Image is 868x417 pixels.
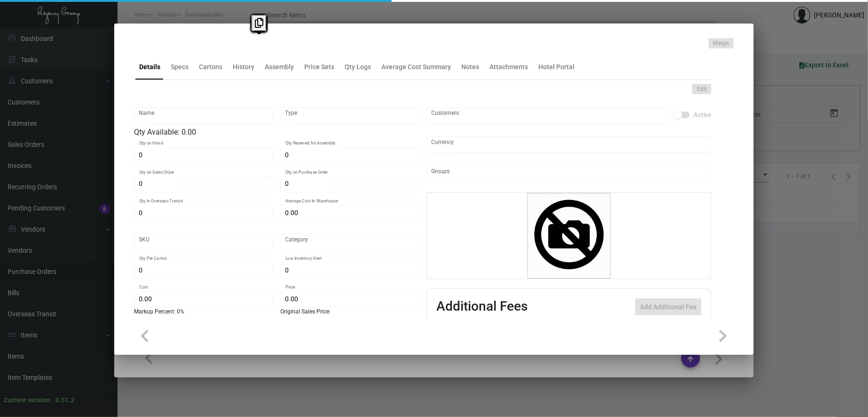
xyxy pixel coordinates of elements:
h2: Additional Fees [436,298,528,315]
button: Edit [692,84,711,94]
div: Specs [171,62,189,72]
i: Copy [255,18,263,28]
div: Average Cost Summary [381,62,451,72]
div: Cartons [199,62,222,72]
button: Add Additional Fee [635,298,702,315]
div: Hotel Portal [538,62,575,72]
span: Add Additional Fee [640,303,697,311]
button: Merge [709,38,734,48]
div: Assembly [265,62,294,72]
span: Merge [713,40,729,48]
div: History [233,62,254,72]
input: Add new.. [432,170,707,177]
span: Edit [697,85,707,93]
div: 0.51.2 [55,395,74,405]
div: Price Sets [304,62,334,72]
div: Details [139,62,160,72]
span: Active [694,109,711,120]
input: Add new.. [432,112,661,120]
div: Current version: [4,395,52,405]
div: Notes [461,62,479,72]
div: Attachments [489,62,528,72]
div: Qty Logs [345,62,371,72]
div: Qty Available: 0.00 [134,127,419,138]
